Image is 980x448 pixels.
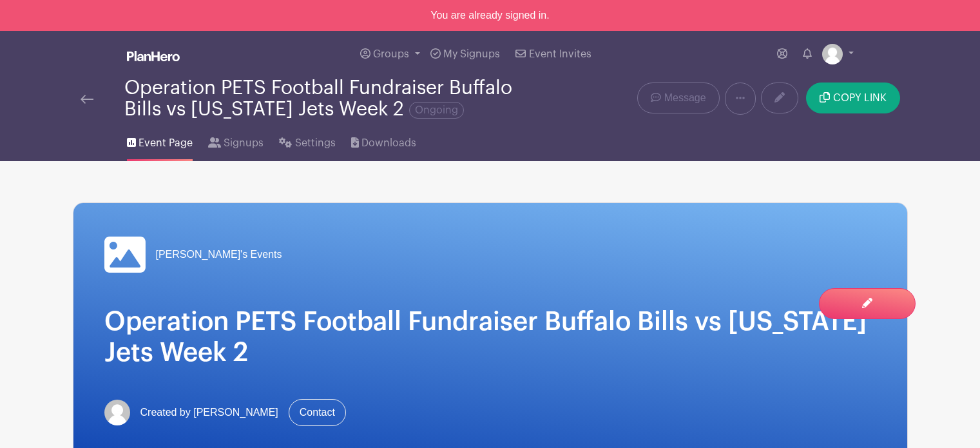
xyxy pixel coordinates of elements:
a: Event Invites [510,31,596,77]
span: Ongoing [409,102,464,119]
h1: Operation PETS Football Fundraiser Buffalo Bills vs [US_STATE] Jets Week 2 [104,306,876,368]
span: Groups [373,49,409,59]
img: logo_white-6c42ec7e38ccf1d336a20a19083b03d10ae64f83f12c07503d8b9e83406b4c7d.svg [127,51,180,61]
a: Groups [355,31,425,77]
span: My Signups [443,49,500,59]
span: Downloads [361,135,416,151]
span: Created by [PERSON_NAME] [140,405,278,420]
div: Operation PETS Football Fundraiser Buffalo Bills vs [US_STATE] Jets Week 2 [124,77,542,120]
a: Event Page [127,120,193,161]
span: Settings [295,135,336,151]
span: Event Page [139,135,193,151]
a: Downloads [351,120,416,161]
span: Signups [224,135,264,151]
a: Settings [279,120,335,161]
a: Signups [208,120,264,161]
img: default-ce2991bfa6775e67f084385cd625a349d9dcbb7a52a09fb2fda1e96e2d18dcdb.png [104,400,130,425]
span: [PERSON_NAME]'s Events [156,247,282,262]
img: default-ce2991bfa6775e67f084385cd625a349d9dcbb7a52a09fb2fda1e96e2d18dcdb.png [822,44,843,64]
a: Contact [289,399,346,426]
button: COPY LINK [806,83,899,113]
span: Message [664,90,706,106]
span: COPY LINK [833,93,887,103]
a: Message [637,83,719,113]
span: Event Invites [529,49,591,59]
a: My Signups [425,31,505,77]
img: back-arrow-29a5d9b10d5bd6ae65dc969a981735edf675c4d7a1fe02e03b50dbd4ba3cdb55.svg [81,95,93,104]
